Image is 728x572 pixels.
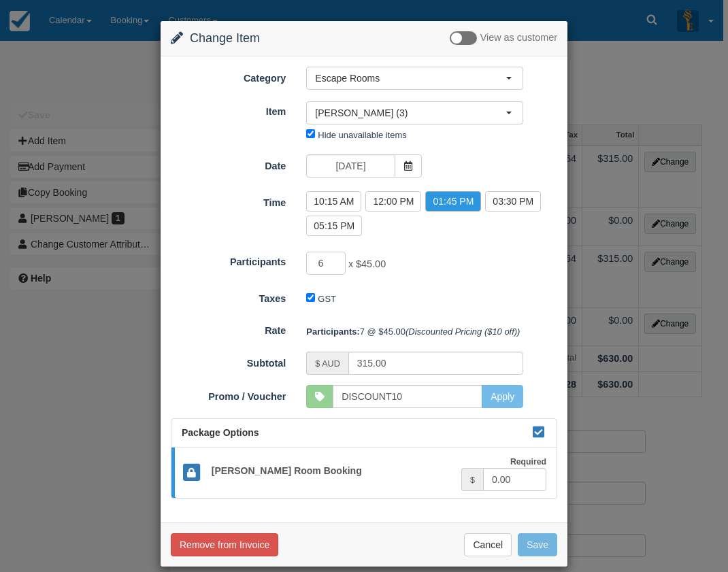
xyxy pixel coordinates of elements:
[315,359,340,369] small: $ AUD
[171,533,278,556] button: Remove from Invoice
[480,33,557,44] span: View as customer
[315,106,506,120] span: [PERSON_NAME] (3)
[161,319,296,338] label: Rate
[315,71,506,85] span: Escape Rooms
[190,31,260,45] span: Change Item
[348,259,386,270] span: x $45.00
[464,533,512,556] button: Cancel
[161,250,296,269] label: Participants
[485,191,541,212] label: 03:30 PM
[425,191,481,212] label: 01:45 PM
[171,448,557,499] a: [PERSON_NAME] Room Booking Required $
[306,101,523,124] button: [PERSON_NAME] (3)
[161,352,296,371] label: Subtotal
[161,287,296,306] label: Taxes
[201,466,461,476] h5: [PERSON_NAME] Room Booking
[306,252,346,275] input: Participants
[306,191,361,212] label: 10:15 AM
[161,191,296,210] label: Time
[306,67,523,90] button: Escape Rooms
[510,457,546,467] strong: Required
[318,130,406,140] label: Hide unavailable items
[470,475,475,485] small: $
[518,533,557,556] button: Save
[296,320,567,343] div: 7 @ $45.00
[306,326,359,337] strong: Participants
[318,294,336,304] label: GST
[482,385,523,408] button: Apply
[365,191,421,212] label: 12:00 PM
[161,154,296,173] label: Date
[161,67,296,86] label: Category
[182,427,259,438] span: Package Options
[406,326,520,337] em: (Discounted Pricing ($10 off))
[161,100,296,119] label: Item
[306,216,362,236] label: 05:15 PM
[161,385,296,404] label: Promo / Voucher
